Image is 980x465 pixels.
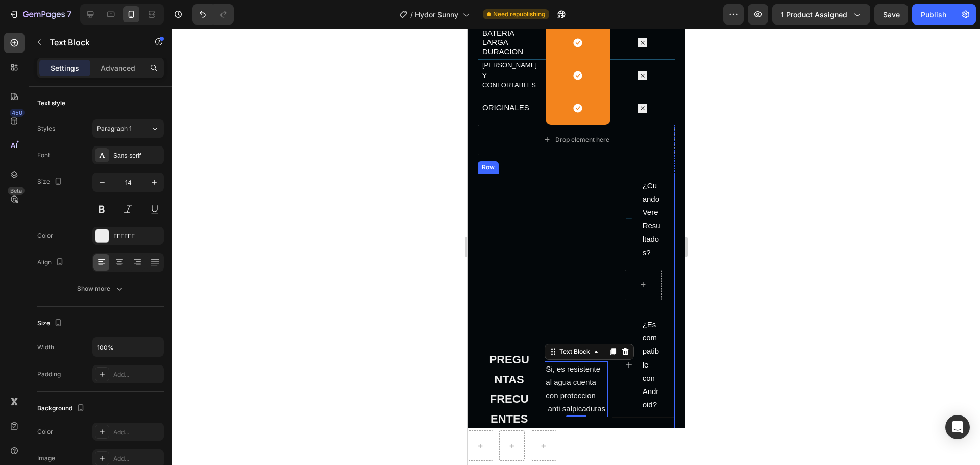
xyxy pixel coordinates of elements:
[921,9,946,20] div: Publish
[113,428,161,437] div: Add...
[93,338,163,356] input: Auto
[410,9,413,20] span: /
[92,119,164,138] button: Paragraph 1
[4,4,76,25] button: 7
[37,175,64,189] div: Size
[37,231,53,240] div: Color
[912,4,955,25] button: Publish
[37,427,53,436] div: Color
[113,232,161,241] div: EEEEEE
[415,9,458,20] span: Hydor Sunny
[101,63,135,74] p: Advanced
[37,402,87,415] div: Background
[468,29,685,465] iframe: Design area
[113,151,161,160] div: Sans-serif
[97,124,132,133] span: Paragraph 1
[37,316,64,330] div: Size
[37,280,164,298] button: Show more
[781,9,847,20] span: 1 product assigned
[192,4,234,25] div: Undo/Redo
[113,454,161,463] div: Add...
[37,99,65,108] div: Text style
[67,8,71,20] p: 7
[37,454,55,463] div: Image
[37,256,66,270] div: Align
[77,284,125,294] div: Show more
[51,63,79,74] p: Settings
[113,370,161,379] div: Add...
[874,4,908,25] button: Save
[8,187,24,195] div: Beta
[37,124,55,133] div: Styles
[10,109,24,117] div: 450
[37,370,61,379] div: Padding
[50,36,136,48] p: Text Block
[883,10,900,19] span: Save
[37,151,50,160] div: Font
[493,10,545,19] span: Need republishing
[945,415,970,439] div: Open Intercom Messenger
[37,342,54,352] div: Width
[772,4,870,25] button: 1 product assigned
